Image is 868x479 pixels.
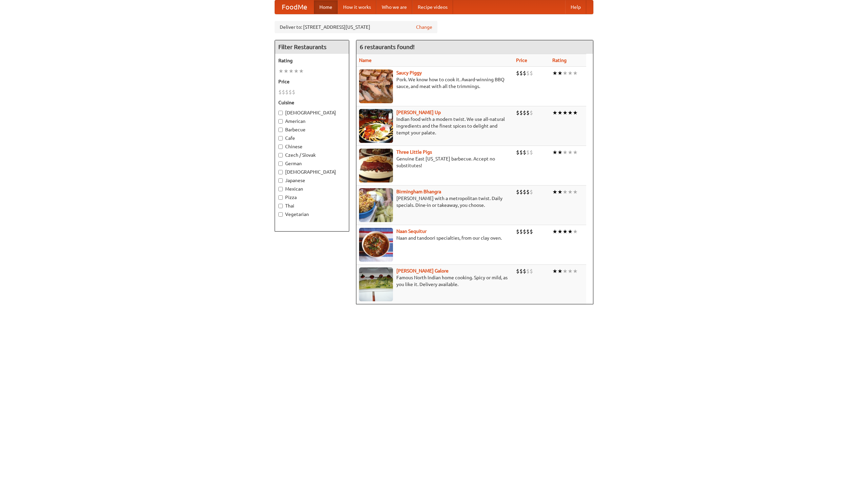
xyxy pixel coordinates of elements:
[416,24,432,30] a: Change
[278,135,346,141] label: Cafe
[359,274,511,288] p: Famous North Indian home cooking. Spicy or mild, as you like it. Delivery available.
[552,69,557,77] li: ★
[530,188,533,196] li: $
[573,69,578,77] li: ★
[526,188,530,196] li: $
[516,267,519,275] li: $
[289,67,294,75] li: ★
[278,99,346,106] h5: Cuisine
[552,188,557,196] li: ★
[275,21,437,33] div: Deliver to: [STREET_ADDRESS][US_STATE]
[526,267,530,275] li: $
[292,88,295,96] li: $
[516,149,519,156] li: $
[283,67,289,75] li: ★
[516,109,519,116] li: $
[557,109,563,116] li: ★
[314,0,338,14] a: Home
[519,228,523,235] li: $
[338,0,376,14] a: How it works
[563,228,568,235] li: ★
[568,149,573,156] li: ★
[359,76,511,90] p: Pork. We know how to cook it. Award-winning BBQ sauce, and meat with all the trimmings.
[516,58,527,63] a: Price
[530,109,533,116] li: $
[530,267,533,275] li: $
[565,0,586,14] a: Help
[359,155,511,169] p: Genuine East [US_STATE] barbecue. Accept no substitutes!
[516,69,519,77] li: $
[552,109,557,116] li: ★
[557,267,563,275] li: ★
[563,188,568,196] li: ★
[278,119,283,124] input: American
[573,228,578,235] li: ★
[278,170,283,174] input: [DEMOGRAPHIC_DATA]
[359,228,393,262] img: naansequitur.jpg
[523,228,526,235] li: $
[526,228,530,235] li: $
[376,0,412,14] a: Who we are
[359,69,393,103] img: saucy.jpg
[278,111,283,115] input: [DEMOGRAPHIC_DATA]
[278,143,346,150] label: Chinese
[359,116,511,136] p: Indian food with a modern twist. We use all-natural ingredients and the finest spices to delight ...
[573,149,578,156] li: ★
[299,67,304,75] li: ★
[359,188,393,222] img: bhangra.jpg
[359,267,393,301] img: currygalore.jpg
[278,153,283,157] input: Czech / Slovak
[278,118,346,125] label: American
[396,70,422,75] a: Saucy Piggy
[278,177,346,184] label: Japanese
[278,128,283,132] input: Barbecue
[530,69,533,77] li: $
[557,188,563,196] li: ★
[278,195,283,200] input: Pizza
[568,228,573,235] li: ★
[396,228,427,234] a: Naan Sequitur
[523,149,526,156] li: $
[552,267,557,275] li: ★
[278,78,346,85] h5: Price
[278,212,283,217] input: Vegetarian
[552,228,557,235] li: ★
[396,268,449,274] a: [PERSON_NAME] Galore
[530,149,533,156] li: $
[568,188,573,196] li: ★
[278,211,346,218] label: Vegetarian
[526,109,530,116] li: $
[523,69,526,77] li: $
[568,69,573,77] li: ★
[278,109,346,116] label: [DEMOGRAPHIC_DATA]
[519,267,523,275] li: $
[552,149,557,156] li: ★
[278,152,346,158] label: Czech / Slovak
[359,235,511,241] p: Naan and tandoori specialties, from our clay oven.
[396,189,441,194] a: Birmingham Bhangra
[360,44,415,50] ng-pluralize: 6 restaurants found!
[289,88,292,96] li: $
[563,149,568,156] li: ★
[278,178,283,183] input: Japanese
[275,0,314,14] a: FoodMe
[278,136,283,140] input: Cafe
[278,161,283,166] input: German
[275,40,349,54] h4: Filter Restaurants
[563,267,568,275] li: ★
[523,188,526,196] li: $
[557,228,563,235] li: ★
[278,57,346,64] h5: Rating
[278,160,346,167] label: German
[563,69,568,77] li: ★
[359,195,511,209] p: [PERSON_NAME] with a metropolitan twist. Daily specials. Dine-in or takeaway, you choose.
[359,58,372,63] a: Name
[396,149,432,155] a: Three Little Pigs
[278,194,346,201] label: Pizza
[516,228,519,235] li: $
[519,149,523,156] li: $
